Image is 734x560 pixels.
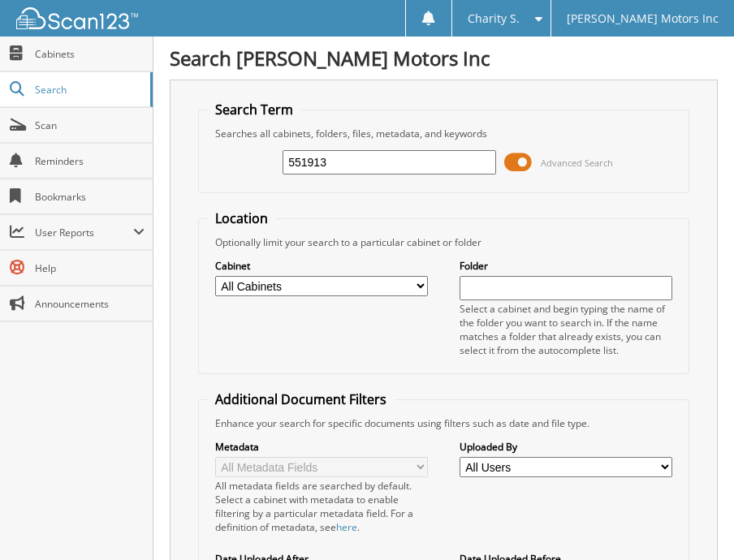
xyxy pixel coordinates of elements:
label: Folder [460,259,673,273]
div: Searches all cabinets, folders, files, metadata, and keywords [207,127,681,140]
div: Select a cabinet and begin typing the name of the folder you want to search in. If the name match... [460,302,673,357]
div: Optionally limit your search to a particular cabinet or folder [207,235,681,249]
span: Help [35,261,145,275]
span: [PERSON_NAME] Motors Inc [567,14,719,24]
img: scan123-logo-white.svg [16,7,138,29]
legend: Search Term [207,101,301,118]
span: Charity S. [468,14,520,24]
label: Uploaded By [460,440,673,454]
span: Reminders [35,154,145,168]
iframe: Chat Widget [653,482,734,560]
legend: Additional Document Filters [207,390,395,408]
label: Cabinet [215,259,429,273]
span: Search [35,83,142,97]
h1: Search [PERSON_NAME] Motors Inc [170,45,718,71]
span: User Reports [35,226,133,239]
a: here [336,520,357,534]
label: Metadata [215,440,429,454]
div: All metadata fields are searched by default. Select a cabinet with metadata to enable filtering b... [215,479,429,534]
span: Cabinets [35,47,145,61]
legend: Location [207,209,276,227]
span: Advanced Search [541,157,613,169]
span: Scan [35,118,145,132]
span: Announcements [35,297,145,311]
span: Bookmarks [35,190,145,204]
div: Enhance your search for specific documents using filters such as date and file type. [207,416,681,430]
